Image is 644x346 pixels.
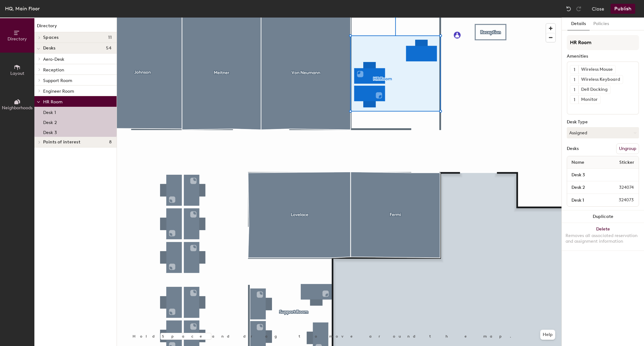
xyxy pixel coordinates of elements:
span: Layout [10,71,24,76]
input: Unnamed desk [568,171,637,179]
p: Desk 3 [43,128,57,135]
button: Assigned [567,127,639,138]
p: Desk 2 [43,118,57,125]
span: 11 [108,35,112,40]
span: 324073 [604,197,637,204]
button: 1 [570,85,578,94]
div: Dell Docking [578,85,610,94]
button: DeleteRemoves all associated reservation and assignment information [562,223,644,250]
button: Policies [590,18,613,30]
span: Sticker [616,157,637,168]
h1: Directory [34,23,117,32]
button: 1 [570,75,578,84]
div: HQ, Main Floor [5,5,40,13]
span: 1 [574,66,575,73]
span: Engineer Room [43,89,74,94]
button: Publish [611,4,635,14]
span: Aero-Desk [43,57,64,62]
span: 1 [574,96,575,103]
img: Undo [566,6,572,12]
span: Directory [8,36,27,42]
span: Reception [43,67,64,73]
button: 1 [570,96,578,104]
p: Desk 1 [43,108,56,115]
span: 54 [106,46,112,51]
div: Monitor [578,96,600,104]
span: Desks [43,46,55,51]
input: Unnamed desk [568,183,604,192]
div: Desk Type [567,120,639,125]
div: Wireless Keyboard [578,75,623,84]
span: HR Room [43,99,63,105]
button: Help [540,330,555,340]
span: 324074 [604,184,637,191]
img: Redo [576,6,582,12]
input: Unnamed desk [568,196,604,204]
span: Neighborhoods [2,105,33,111]
div: Amenities [567,54,639,59]
button: Ungroup [616,143,639,154]
span: 8 [109,140,112,145]
span: Name [568,157,587,168]
button: Details [567,18,590,30]
span: Spaces [43,35,59,40]
div: Desks [567,146,579,151]
span: Support Room [43,78,72,83]
button: Close [592,4,604,14]
button: 1 [570,65,578,74]
button: Duplicate [562,210,644,223]
span: 1 [574,86,575,93]
span: Points of interest [43,140,80,145]
span: 1 [574,76,575,83]
div: Removes all associated reservation and assignment information [566,233,640,244]
div: Wireless Mouse [578,65,615,74]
